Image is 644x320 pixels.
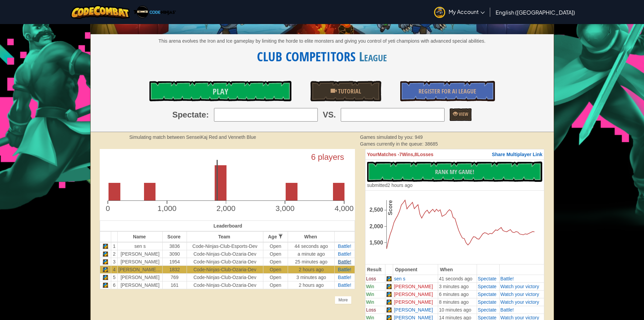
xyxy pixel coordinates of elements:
[500,292,539,297] a: Watch your victory
[419,87,476,95] span: Register for AI League
[369,207,383,213] text: 2,500
[263,266,288,274] td: Open
[438,275,477,282] td: 41 seconds ago
[438,306,477,314] td: 10 minutes ago
[172,109,206,121] span: Spectate
[276,204,294,213] text: 3,000
[187,281,263,289] td: code-ninjas-club-ozaria-dev
[366,276,376,281] span: Loss
[163,242,187,250] td: 3836
[187,258,263,266] td: code-ninjas-club-ozaria-dev
[402,152,414,157] span: Wins,
[133,5,176,19] img: Code Ninjas logo
[369,239,383,246] text: 1,500
[213,86,228,97] span: Play
[378,152,400,157] span: Matches -
[338,251,352,257] a: Battle!
[367,152,378,157] span: Your
[91,38,554,44] p: This arena evolves the Iron and Ice gameplay by limiting the horde to elite monsters and giving y...
[478,307,496,313] a: Spectate
[478,292,496,297] a: Spectate
[500,299,539,305] a: Watch your victory
[366,284,374,289] span: Win
[288,250,335,258] td: a minute ago
[129,134,256,140] strong: Simulating match between SenseiKaj Red and Venneth Blue
[500,284,539,289] a: Watch your victory
[311,152,344,162] text: 6 players
[431,1,488,23] a: My Account
[334,204,353,213] text: 4,000
[288,231,335,242] th: When
[118,281,163,289] td: [PERSON_NAME]
[163,231,187,242] th: Score
[366,292,374,297] span: Win
[478,276,496,281] a: Spectate
[337,87,361,95] span: Tutorial
[118,258,163,266] td: [PERSON_NAME]
[111,281,118,289] td: 6
[111,258,118,266] td: 3
[338,243,352,249] span: Battle!
[118,250,163,258] td: [PERSON_NAME]
[438,282,477,290] td: 3 minutes ago
[118,242,163,250] td: sen s
[187,266,263,274] td: code-ninjas-club-ozaria-dev
[263,242,288,250] td: Open
[360,141,425,147] span: Games currently in the queue:
[365,149,544,160] th: 7 8
[393,264,438,275] th: Opponent
[310,81,381,101] a: Tutorial
[425,141,438,147] span: 38685
[263,231,288,242] th: Age
[449,8,485,15] span: My Account
[400,81,495,101] a: Register for AI League
[118,231,163,242] th: Name
[263,250,288,258] td: Open
[478,299,496,305] a: Spectate
[496,9,575,16] span: English ([GEOGRAPHIC_DATA])
[393,306,438,314] td: [PERSON_NAME]
[288,258,335,266] td: 25 minutes ago
[187,250,263,258] td: code-ninjas-club-ozaria-dev
[438,290,477,298] td: 6 minutes ago
[187,274,263,281] td: code-ninjas-club-ozaria-dev
[393,298,438,306] td: [PERSON_NAME]
[187,231,263,242] th: Team
[435,168,474,176] span: Rank My Game!
[216,204,235,213] text: 2,000
[163,258,187,266] td: 1954
[458,111,468,117] span: View
[71,5,130,19] img: CodeCombat logo
[360,134,415,140] span: Games simulated by you:
[367,182,413,189] div: 2 hours ago
[105,204,110,213] text: 0
[492,152,542,157] span: Share Multiplayer Link
[338,282,352,288] a: Battle!
[288,281,335,289] td: 2 hours ago
[111,266,118,274] td: 4
[387,200,393,215] text: Score
[157,204,176,213] text: 1,000
[323,109,336,121] span: VS.
[263,258,288,266] td: Open
[500,307,514,313] a: Battle!
[438,264,477,275] th: When
[338,267,352,272] a: Battle!
[118,266,163,274] td: [PERSON_NAME] N
[111,274,118,281] td: 5
[338,259,352,264] a: Battle!
[367,183,388,188] span: submitted
[415,134,423,140] span: 949
[500,276,514,281] a: Battle!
